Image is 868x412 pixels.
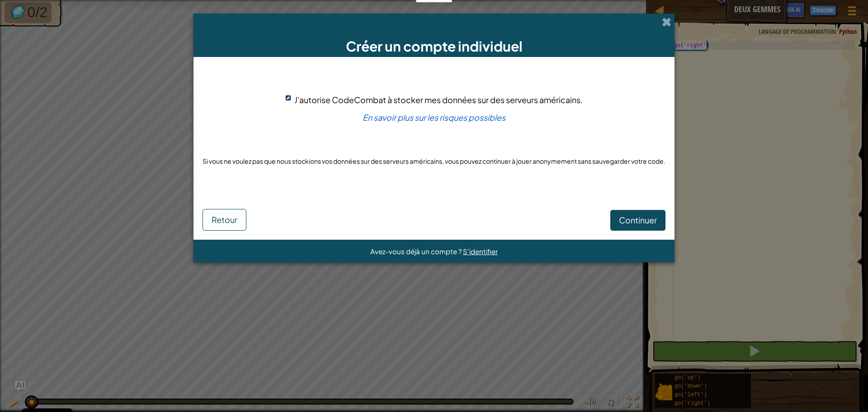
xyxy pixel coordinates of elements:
span: Créer un compte individuel [346,38,523,55]
a: En savoir plus sur les risques possibles [363,112,505,123]
p: Si vous ne voulez pas que nous stockions vos données sur des serveurs américains, vous pouvez con... [203,156,665,166]
span: Retour [212,214,237,225]
span: Avez-vous déjà un compte ? [370,247,463,256]
button: Continuer [610,210,665,231]
span: J'autorise CodeCombat à stocker mes données sur des serveurs américains. [294,95,583,105]
button: Retour [203,209,246,231]
a: S'identifier [463,247,498,256]
input: J'autorise CodeCombat à stocker mes données sur des serveurs américains. [285,95,291,101]
span: Continuer [619,215,657,225]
